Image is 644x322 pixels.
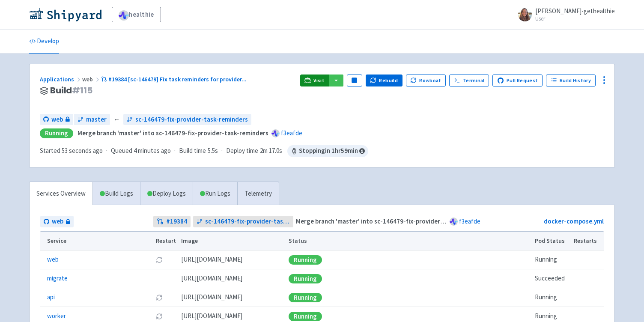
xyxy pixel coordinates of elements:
a: Telemetry [237,182,279,206]
span: 5.5s [208,146,218,156]
th: Restarts [571,232,604,250]
a: Build History [546,75,596,86]
a: #19384 [sc-146479] Fix task reminders for provider... [101,75,248,83]
button: Restart pod [156,256,163,263]
span: Stopping in 1 hr 59 min [287,145,368,157]
th: Pod Status [532,232,571,250]
a: Run Logs [193,182,237,206]
span: Build [50,86,92,95]
span: [DOMAIN_NAME][URL] [181,292,242,302]
a: Build Logs [93,182,140,206]
span: web [51,115,63,125]
a: master [74,114,110,125]
a: #19384 [153,216,191,227]
span: [DOMAIN_NAME][URL] [181,274,242,283]
a: Applications [40,75,82,83]
div: Running [289,312,322,321]
a: web [40,216,74,227]
a: Pull Request [492,75,543,86]
span: #19384 [sc-146479] Fix task reminders for provider ... [108,75,247,83]
img: Shipyard logo [29,8,101,21]
a: Develop [29,30,59,54]
td: Running [532,288,571,307]
a: web [40,114,73,125]
button: Restart pod [156,313,163,320]
a: Terminal [449,75,489,86]
span: # 115 [72,84,92,96]
a: sc-146479-fix-provider-task-reminders [123,114,251,125]
span: Visit [313,77,325,84]
td: Succeeded [532,269,571,288]
span: Deploy time [226,146,258,156]
a: f3eafde [281,129,302,137]
button: Rebuild [366,75,402,86]
a: sc-146479-fix-provider-task-reminders [193,216,294,227]
div: Running [40,128,73,138]
span: Started [40,146,103,155]
a: worker [47,311,66,321]
span: Queued [111,146,171,155]
th: Image [179,232,286,250]
button: Rowboat [406,75,446,86]
span: [DOMAIN_NAME][URL] [181,311,242,321]
strong: # 19384 [166,217,187,227]
small: User [535,16,615,21]
a: healthie [112,7,161,22]
th: Service [40,232,153,250]
div: Running [289,255,322,265]
a: migrate [47,274,68,283]
div: · · · [40,145,368,157]
div: Running [289,293,322,302]
span: Build time [179,146,206,156]
a: f3eafde [459,217,480,225]
th: Restart [153,232,179,250]
span: web [52,217,63,227]
strong: Merge branch 'master' into sc-146479-fix-provider-task-reminders [296,217,487,225]
time: 4 minutes ago [134,146,171,155]
th: Status [286,232,532,250]
button: Pause [347,75,362,86]
a: docker-compose.yml [544,217,604,225]
button: Restart pod [156,294,163,301]
td: Running [532,250,571,269]
span: sc-146479-fix-provider-task-reminders [135,115,248,125]
time: 53 seconds ago [62,146,103,155]
a: Services Overview [30,182,92,206]
span: web [82,75,101,83]
span: [PERSON_NAME]-gethealthie [535,7,615,15]
a: web [47,255,59,265]
a: api [47,292,55,302]
span: 2m 17.0s [260,146,282,156]
span: sc-146479-fix-provider-task-reminders [205,217,290,227]
div: Running [289,274,322,283]
span: ← [113,115,120,125]
span: master [86,115,107,125]
a: Deploy Logs [140,182,193,206]
span: [DOMAIN_NAME][URL] [181,255,242,265]
a: Visit [300,75,329,86]
a: [PERSON_NAME]-gethealthie User [513,8,615,21]
strong: Merge branch 'master' into sc-146479-fix-provider-task-reminders [78,129,268,137]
